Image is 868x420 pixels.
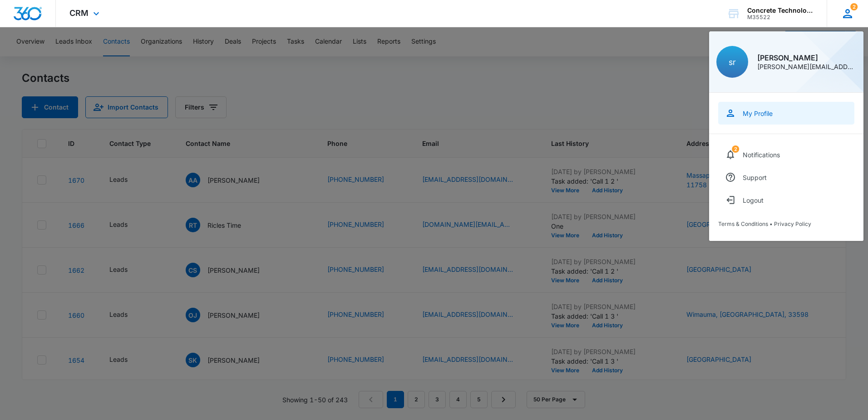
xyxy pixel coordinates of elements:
[718,189,854,211] button: Logout
[718,143,854,166] a: notifications countNotifications
[718,220,854,227] div: •
[747,14,814,20] div: account id
[743,174,767,181] div: Support
[718,102,854,125] a: My Profile
[732,145,739,153] span: 2
[757,64,856,70] div: [PERSON_NAME][EMAIL_ADDRESS][DOMAIN_NAME]
[774,220,811,227] a: Privacy Policy
[747,7,814,14] div: account name
[850,3,858,10] div: notifications count
[69,8,89,18] span: CRM
[850,3,858,10] span: 2
[718,220,768,227] a: Terms & Conditions
[743,151,780,159] div: Notifications
[732,145,739,153] div: notifications count
[718,166,854,189] a: Support
[757,54,856,61] div: [PERSON_NAME]
[743,110,773,117] div: My Profile
[743,196,764,204] div: Logout
[729,57,736,67] span: sr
